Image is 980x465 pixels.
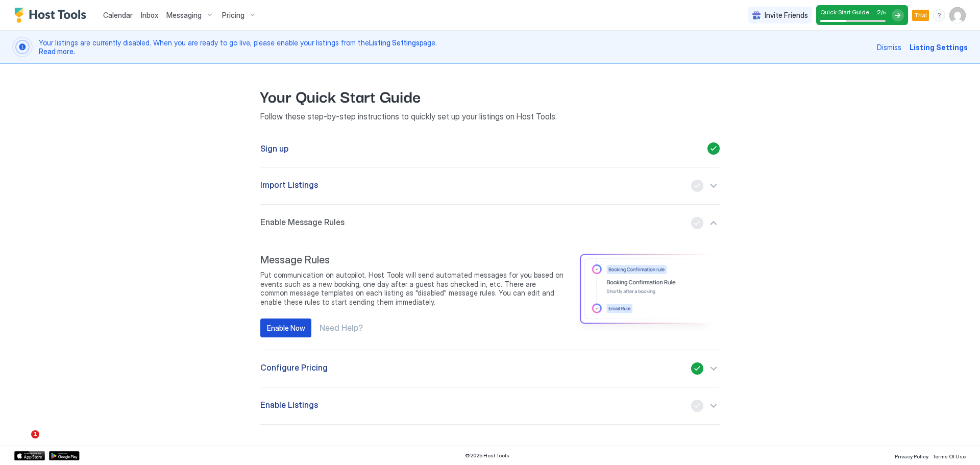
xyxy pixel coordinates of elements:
button: Enable Listings [260,387,720,424]
button: Import Listings [260,167,720,204]
div: Listing Settings [910,42,968,53]
button: Enable Message Rules [260,205,720,241]
span: Inbox [141,11,158,19]
span: Messaging [166,11,202,20]
span: Calendar [103,11,133,19]
span: Put communication on autopilot. Host Tools will send automated messages for you based on events s... [260,271,565,306]
a: Need Help? [320,323,363,333]
iframe: Intercom live chat [10,430,35,455]
a: Host Tools Logo [14,8,91,23]
a: Google Play Store [49,451,80,460]
span: Need Help? [320,323,363,333]
div: Enable Now [267,323,305,333]
div: Dismiss [877,42,901,53]
div: image [573,254,720,331]
a: Inbox [141,10,158,20]
span: Sign up [260,143,288,154]
button: Configure Pricing [260,350,720,387]
button: Enable Now [260,319,311,337]
span: Terms Of Use [933,453,966,459]
a: Listing Settings [369,38,420,47]
span: Pricing [222,11,244,20]
a: Calendar [103,10,133,20]
section: Enable Message Rules [260,241,720,350]
span: Message Rules [260,254,565,266]
a: Terms Of Use [933,450,966,461]
span: Configure Pricing [260,362,328,375]
span: Privacy Policy [895,453,928,459]
span: Follow these step-by-step instructions to quickly set up your listings on Host Tools. [260,111,720,121]
span: Enable Listings [260,400,318,412]
span: Your Quick Start Guide [260,84,720,107]
span: / 5 [881,9,886,16]
span: Trial [914,11,927,20]
a: App Store [14,451,45,460]
a: Privacy Policy [895,450,928,461]
div: User profile [949,7,966,23]
div: menu [933,9,945,21]
span: 2 [877,8,881,16]
span: Import Listings [260,180,318,192]
span: Quick Start Guide [820,8,869,16]
a: Read more. [39,47,75,56]
span: Enable Message Rules [260,217,345,229]
span: 1 [31,430,39,438]
span: Your listings are currently disabled. When you are ready to go live, please enable your listings ... [39,38,871,56]
span: © 2025 Host Tools [465,452,509,459]
span: Invite Friends [765,11,808,20]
